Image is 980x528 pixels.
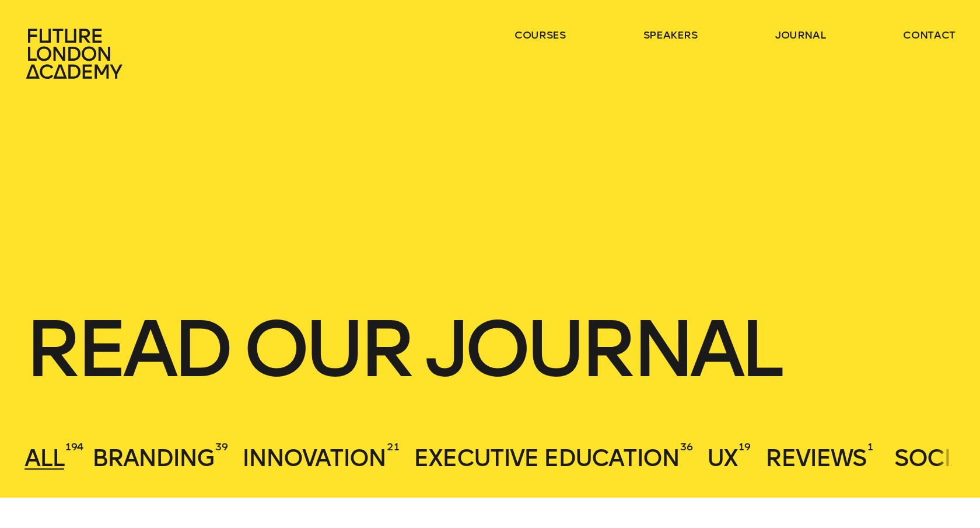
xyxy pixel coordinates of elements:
[24,311,956,388] h1: Read our journal
[707,444,737,472] span: UX
[765,444,866,472] span: Reviews
[903,28,956,42] a: contact
[24,444,64,472] span: All
[867,440,873,454] sup: 1
[215,440,228,454] sup: 39
[65,440,84,454] sup: 194
[414,444,679,472] span: Executive Education
[680,440,692,454] sup: 36
[387,440,399,454] sup: 21
[738,440,750,454] sup: 19
[92,444,214,472] span: Branding
[242,444,386,472] span: Innovation
[643,28,698,42] a: speakers
[514,28,566,42] a: courses
[775,28,826,42] a: journal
